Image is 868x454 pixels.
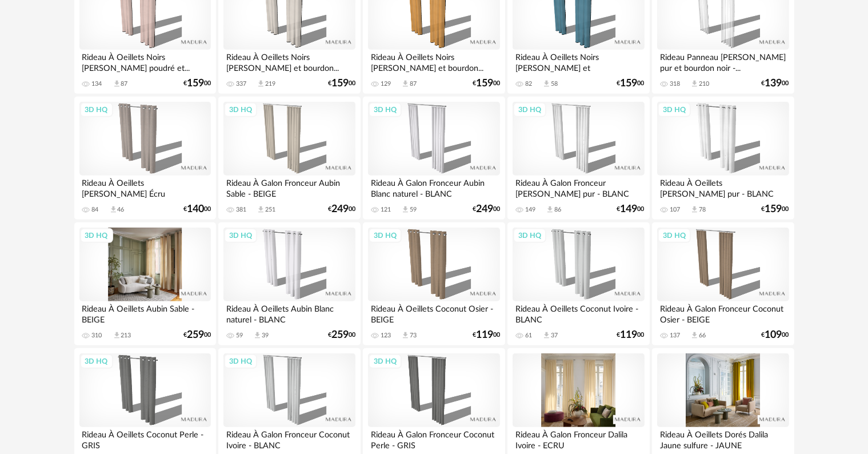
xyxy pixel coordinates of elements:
div: Rideau À Oeillets [PERSON_NAME] pur - BLANC [657,176,789,198]
div: 66 [699,332,706,340]
div: Rideau À Galon Fronceur Aubin Sable - BEIGE [223,176,355,198]
span: 159 [331,79,349,87]
div: Rideau À Oeillets Aubin Sable - BEIGE [79,301,211,324]
div: 3D HQ [369,102,402,117]
div: 3D HQ [224,228,257,243]
div: 251 [265,206,275,214]
div: Rideau À Galon Fronceur Aubin Blanc naturel - BLANC [368,176,499,198]
div: 73 [410,332,417,340]
span: 149 [621,205,638,213]
span: Download icon [113,79,121,88]
div: 3D HQ [369,228,402,243]
span: Download icon [113,331,121,340]
a: 3D HQ Rideau À Oeillets [PERSON_NAME] Écru multicolore... 84 Download icon 46 €14000 [74,97,216,220]
div: 87 [410,80,417,88]
div: 78 [699,206,706,214]
div: Rideau À Oeillets Noirs [PERSON_NAME] et bourdon... [368,50,499,73]
div: € 00 [473,331,500,339]
span: 139 [765,79,782,87]
a: 3D HQ Rideau À Galon Fronceur Coconut Osier - BEIGE 137 Download icon 66 €10900 [652,222,794,346]
div: Rideau À Oeillets Coconut Osier - BEIGE [368,301,499,324]
div: 58 [551,80,558,88]
div: 82 [525,80,532,88]
div: 219 [265,80,275,88]
div: € 00 [473,205,500,213]
div: 107 [670,206,680,214]
div: Rideau À Oeillets Coconut Ivoire - BLANC [513,301,644,324]
span: Download icon [109,205,118,214]
div: Rideau À Oeillets Dorés Dalila Jaune sulfure - JAUNE [657,427,789,450]
div: Rideau À Oeillets Noirs [PERSON_NAME] et [PERSON_NAME]... [513,50,644,73]
div: 3D HQ [80,102,113,117]
div: Rideau À Galon Fronceur Coconut Ivoire - BLANC [223,427,355,450]
span: Download icon [542,331,551,340]
div: 3D HQ [658,228,691,243]
span: 119 [621,331,638,339]
span: Download icon [690,79,699,88]
span: Download icon [257,79,265,88]
div: Rideau À Galon Fronceur [PERSON_NAME] pur - BLANC [513,176,644,198]
div: Rideau À Oeillets Coconut Perle - GRIS [79,427,211,450]
div: 123 [381,332,391,340]
div: 3D HQ [80,354,113,369]
div: 149 [525,206,535,214]
div: € 00 [617,331,645,339]
div: 3D HQ [224,102,257,117]
div: Rideau À Oeillets Aubin Blanc naturel - BLANC [223,301,355,324]
span: Download icon [253,331,262,340]
a: 3D HQ Rideau À Galon Fronceur Aubin Sable - BEIGE 381 Download icon 251 €24900 [218,97,360,220]
div: 86 [554,206,561,214]
div: 46 [118,206,125,214]
div: 39 [262,332,269,340]
div: Rideau À Oeillets Noirs [PERSON_NAME] poudré et... [79,50,211,73]
span: 249 [331,205,349,213]
span: Download icon [542,79,551,88]
a: 3D HQ Rideau À Galon Fronceur Aubin Blanc naturel - BLANC 121 Download icon 59 €24900 [363,97,505,220]
div: 213 [121,332,131,340]
div: 3D HQ [658,102,691,117]
div: Rideau À Galon Fronceur Dalila Ivoire - ECRU [513,427,644,450]
div: € 00 [617,205,645,213]
div: Rideau À Oeillets Noirs [PERSON_NAME] et bourdon... [223,50,355,73]
div: € 00 [762,331,789,339]
div: 61 [525,332,532,340]
div: € 00 [183,205,211,213]
span: Download icon [401,79,410,88]
div: 3D HQ [80,228,113,243]
span: Download icon [690,205,699,214]
span: 249 [476,205,493,213]
a: 3D HQ Rideau À Galon Fronceur [PERSON_NAME] pur - BLANC 149 Download icon 86 €14900 [507,97,649,220]
div: 3D HQ [513,228,546,243]
a: 3D HQ Rideau À Oeillets Aubin Blanc naturel - BLANC 59 Download icon 39 €25900 [218,222,360,346]
div: € 00 [328,331,355,339]
div: € 00 [328,79,355,87]
div: 210 [699,80,709,88]
div: Rideau À Galon Fronceur Coconut Perle - GRIS [368,427,499,450]
span: 119 [476,331,493,339]
a: 3D HQ Rideau À Oeillets Aubin Sable - BEIGE 310 Download icon 213 €25900 [74,222,216,346]
div: 87 [121,80,128,88]
div: € 00 [328,205,355,213]
div: € 00 [183,79,211,87]
span: 259 [187,331,204,339]
div: 3D HQ [224,354,257,369]
div: € 00 [617,79,645,87]
div: € 00 [183,331,211,339]
a: 3D HQ Rideau À Oeillets [PERSON_NAME] pur - BLANC 107 Download icon 78 €15900 [652,97,794,220]
span: Download icon [401,331,410,340]
span: 159 [765,205,782,213]
div: 129 [381,80,391,88]
div: 310 [92,332,102,340]
span: Download icon [257,205,265,214]
div: 59 [410,206,417,214]
div: Rideau À Galon Fronceur Coconut Osier - BEIGE [657,301,789,324]
div: 84 [92,206,99,214]
span: 140 [187,205,204,213]
span: Download icon [690,331,699,340]
div: 37 [551,332,558,340]
a: 3D HQ Rideau À Oeillets Coconut Ivoire - BLANC 61 Download icon 37 €11900 [507,222,649,346]
span: 159 [621,79,638,87]
div: 337 [236,80,246,88]
a: 3D HQ Rideau À Oeillets Coconut Osier - BEIGE 123 Download icon 73 €11900 [363,222,505,346]
div: 3D HQ [369,354,402,369]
